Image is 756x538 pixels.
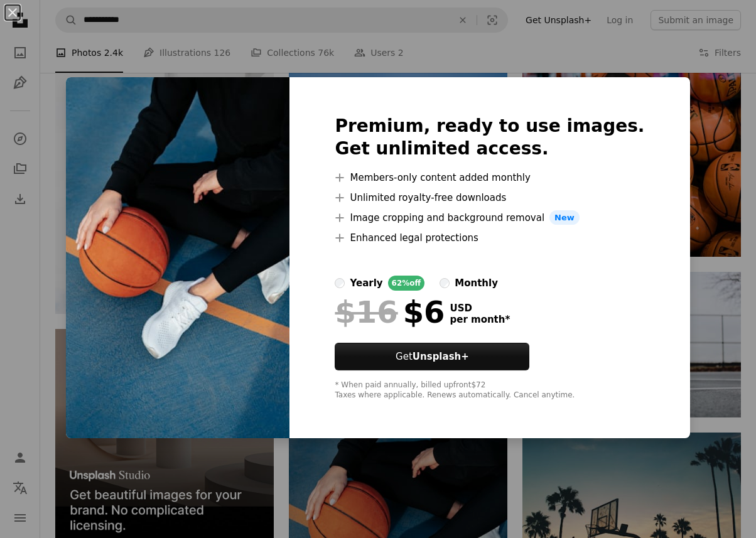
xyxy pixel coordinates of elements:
li: Unlimited royalty-free downloads [335,190,644,205]
span: USD [450,303,510,314]
h2: Premium, ready to use images. Get unlimited access. [335,115,644,160]
span: per month * [450,314,510,325]
li: Image cropping and background removal [335,210,644,225]
span: $16 [335,296,397,328]
li: Members-only content added monthly [335,170,644,185]
div: $6 [335,296,445,328]
input: monthly [440,278,450,288]
div: yearly [350,276,382,291]
input: yearly62%off [335,278,345,288]
strong: Unsplash+ [413,351,469,362]
img: premium_photo-1674129048931-5034e2322095 [66,77,289,439]
li: Enhanced legal protections [335,230,644,245]
div: * When paid annually, billed upfront $72 Taxes where applicable. Renews automatically. Cancel any... [335,380,644,401]
div: monthly [455,276,498,291]
div: 62% off [388,276,425,291]
button: GetUnsplash+ [335,343,529,370]
span: New [549,210,580,225]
